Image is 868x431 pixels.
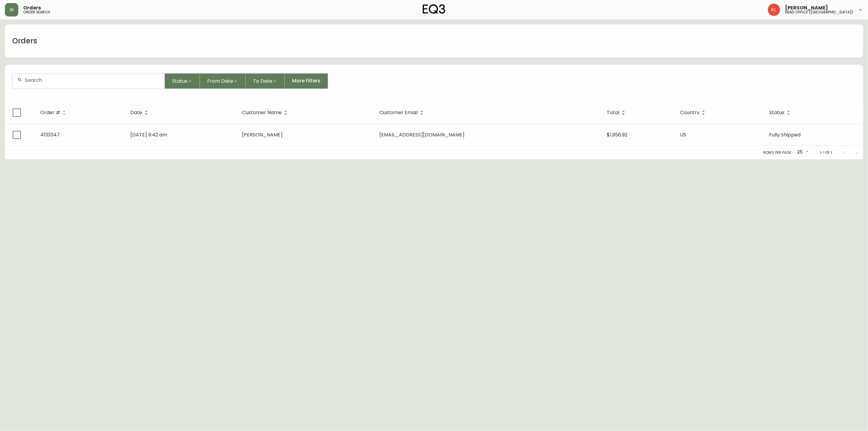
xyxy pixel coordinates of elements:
input: Search [25,77,160,83]
span: [PERSON_NAME] [242,131,283,138]
button: To Date [246,73,285,89]
span: US [680,131,686,138]
p: Rows per page: [763,150,792,155]
button: From Date [200,73,246,89]
span: Total [607,111,620,114]
span: Customer Name [242,111,282,114]
img: 2c0c8aa7421344cf0398c7f872b772b5 [768,4,780,16]
span: Country [680,110,707,115]
span: Fully Shipped [769,131,801,138]
span: $1,956.92 [607,131,628,138]
h5: head office ([GEOGRAPHIC_DATA]) [785,10,853,14]
span: Status [769,111,785,114]
button: Status [165,73,200,89]
span: 4133347 [40,131,60,138]
span: Country [680,111,700,114]
h5: order search [23,10,50,14]
span: Customer Email [380,110,426,115]
span: [EMAIL_ADDRESS][DOMAIN_NAME] [380,131,465,138]
span: Date [130,110,150,115]
div: 25 [795,147,810,158]
span: Date [130,111,142,114]
span: More Filters [292,78,320,84]
span: Order # [40,111,60,114]
span: Status [172,77,187,85]
button: More Filters [285,73,328,89]
span: Total [607,110,627,115]
span: Orders [23,5,41,10]
span: Status [769,110,793,115]
span: [PERSON_NAME] [785,5,828,10]
span: From Date [207,77,233,85]
span: Customer Email [380,111,418,114]
span: Customer Name [242,110,290,115]
p: 1-1 of 1 [820,150,832,155]
span: [DATE] 9:42 am [130,131,167,138]
h1: Orders [12,36,37,46]
img: logo [423,4,445,14]
span: To Date [253,77,272,85]
span: Order # [40,110,68,115]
